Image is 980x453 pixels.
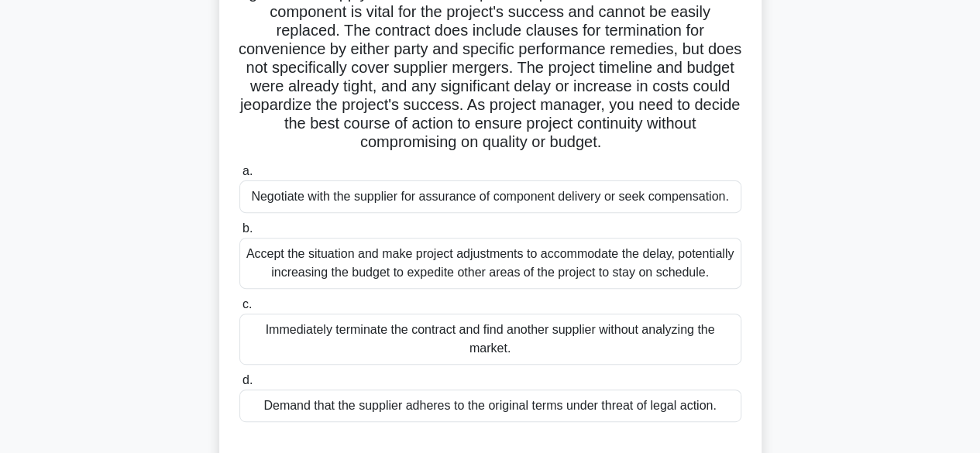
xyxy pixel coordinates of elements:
[242,297,252,311] span: c.
[242,164,253,177] span: a.
[239,180,741,213] div: Negotiate with the supplier for assurance of component delivery or seek compensation.
[242,373,253,386] span: d.
[239,390,741,422] div: Demand that the supplier adheres to the original terms under threat of legal action.
[239,314,741,365] div: Immediately terminate the contract and find another supplier without analyzing the market.
[242,221,253,235] span: b.
[239,238,741,289] div: Accept the situation and make project adjustments to accommodate the delay, potentially increasin...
